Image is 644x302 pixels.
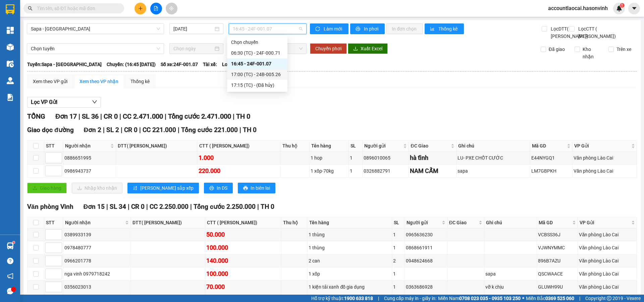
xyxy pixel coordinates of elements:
[181,126,238,134] span: Tổng cước 221.000
[309,244,391,251] div: 1 thùng
[309,270,391,278] div: 1 xốp
[308,217,392,228] th: Tên hàng
[135,3,146,14] button: plus
[579,244,636,251] div: Văn phòng Lào Cai
[579,257,636,264] div: Văn phòng Lào Cai
[579,283,636,291] div: Văn phòng Lào Cai
[7,242,14,249] img: warehouse-icon
[574,154,636,162] div: Văn phòng Lào Cai
[578,241,637,254] td: Văn phòng Lào Cai
[227,37,287,48] div: Chọn chuyến
[579,295,580,302] span: |
[311,167,347,175] div: 1 xốp-70kg
[64,244,129,251] div: 0978480777
[233,112,234,120] span: |
[199,166,279,176] div: 220.000
[620,3,625,8] sup: 1
[393,257,404,264] div: 2
[537,281,578,294] td: GLUWH99U
[526,295,574,302] span: Miền Bắc
[580,219,630,226] span: VP Gửi
[104,112,118,120] span: CR 0
[127,183,199,193] button: sort-ascending[PERSON_NAME] sắp xếp
[315,26,321,32] span: sync
[580,46,603,60] span: Kho nhận
[103,126,105,134] span: |
[579,231,636,238] div: Văn phòng Lào Cai
[621,3,623,8] span: 1
[311,154,347,162] div: 1 hop
[84,126,102,134] span: Đơn 2
[406,231,446,238] div: 0965636230
[7,60,14,67] img: warehouse-icon
[150,3,162,14] button: file-add
[27,126,74,134] span: Giao dọc đường
[27,203,73,210] span: Văn phòng Vinh
[350,167,362,175] div: 1
[538,244,577,251] div: VJWNYMMC
[573,152,637,165] td: Văn phòng Lào Cai
[393,231,404,238] div: 1
[406,244,446,251] div: 0868661911
[190,203,192,210] span: |
[121,126,122,134] span: |
[7,258,13,264] span: question-circle
[251,184,270,192] span: In biên lai
[531,154,571,162] div: E44NYGQ1
[165,112,166,120] span: |
[166,3,177,14] button: aim
[78,112,80,120] span: |
[92,99,97,105] span: down
[538,283,577,291] div: GLUWH99U
[384,295,436,302] span: Cung cấp máy in - giấy in:
[628,3,640,14] button: caret-down
[7,27,14,34] img: dashboard-icon
[173,25,213,33] input: 15/09/2025
[310,23,348,34] button: syncLàm mới
[178,126,179,134] span: |
[106,203,108,210] span: |
[311,295,373,302] span: Hỗ trợ kỹ thuật:
[410,153,455,163] div: hà tĩnh
[65,142,109,149] span: Người nhận
[310,140,349,152] th: Tên hàng
[154,6,158,11] span: file-add
[206,230,280,239] div: 50.000
[538,231,577,238] div: VCBSS36J
[194,203,256,210] span: Tổng cước 2.250.000
[100,112,102,120] span: |
[206,269,280,279] div: 100.000
[243,186,248,191] span: printer
[574,167,636,175] div: Văn phòng Lào Cai
[64,257,129,264] div: 0966201778
[106,126,119,134] span: SL 2
[203,61,217,68] span: Tài xế:
[150,203,189,210] span: CC 2.250.000
[44,140,63,152] th: STT
[173,45,213,52] input: Chọn ngày
[364,167,408,175] div: 0326882791
[7,273,13,279] span: notification
[6,4,14,14] img: logo-vxr
[537,254,578,267] td: 896B7AZU
[64,231,129,238] div: 0389933139
[350,23,385,34] button: printerIn phơi
[324,25,343,33] span: Làm mới
[72,183,122,193] button: downloadNhập kho nhận
[281,140,310,152] th: Thu hộ
[438,295,521,302] span: Miền Nam
[350,154,362,162] div: 1
[55,112,77,120] span: Đơn 17
[537,267,578,281] td: QSCWAACE
[27,62,102,67] b: Tuyến: Sapa - [GEOGRAPHIC_DATA]
[348,43,388,54] button: downloadXuất Excel
[406,257,446,264] div: 0948624668
[7,77,14,84] img: warehouse-icon
[573,165,637,178] td: Văn phòng Lào Cai
[64,270,129,278] div: nga vinh 0979718242
[64,283,129,291] div: 0356023013
[140,184,194,192] span: [PERSON_NAME] sắp xếp
[206,243,280,252] div: 100.000
[457,140,530,152] th: Ghi chú
[386,23,423,34] button: In đơn chọn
